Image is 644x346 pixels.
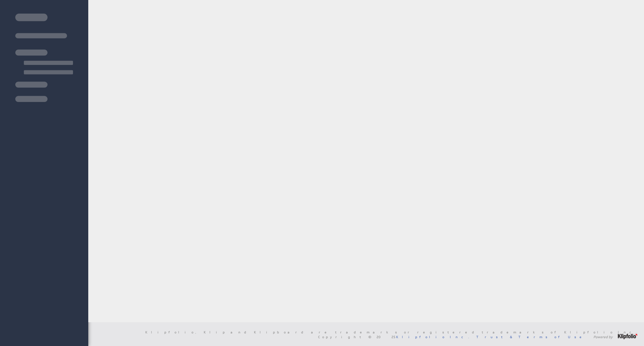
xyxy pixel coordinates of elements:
[318,335,469,339] span: Copyright © 2025
[15,14,73,102] img: skeleton-sidenav.svg
[476,334,586,339] a: Trust & Terms of Use
[396,334,469,339] a: Klipfolio Inc.
[593,335,613,339] span: Powered by
[618,334,637,339] img: logo-footer.png
[145,330,637,334] span: Klipfolio, Klip and Klipboard are trademarks or registered trademarks of Klipfolio Inc.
